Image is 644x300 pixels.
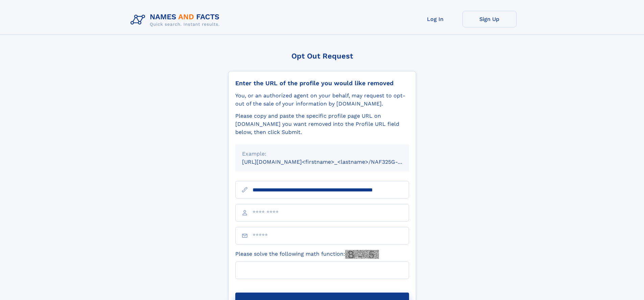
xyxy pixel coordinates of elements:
[235,250,379,259] label: Please solve the following math function:
[228,52,416,60] div: Opt Out Request
[235,79,409,87] div: Enter the URL of the profile you would like removed
[408,11,462,27] a: Log In
[128,11,225,29] img: Logo Names and Facts
[242,159,422,165] small: [URL][DOMAIN_NAME]<firstname>_<lastname>/NAF325G-xxxxxxxx
[235,112,409,136] div: Please copy and paste the specific profile page URL on [DOMAIN_NAME] you want removed into the Pr...
[235,92,409,108] div: You, or an authorized agent on your behalf, may request to opt-out of the sale of your informatio...
[462,11,517,27] a: Sign Up
[242,150,402,158] div: Example:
